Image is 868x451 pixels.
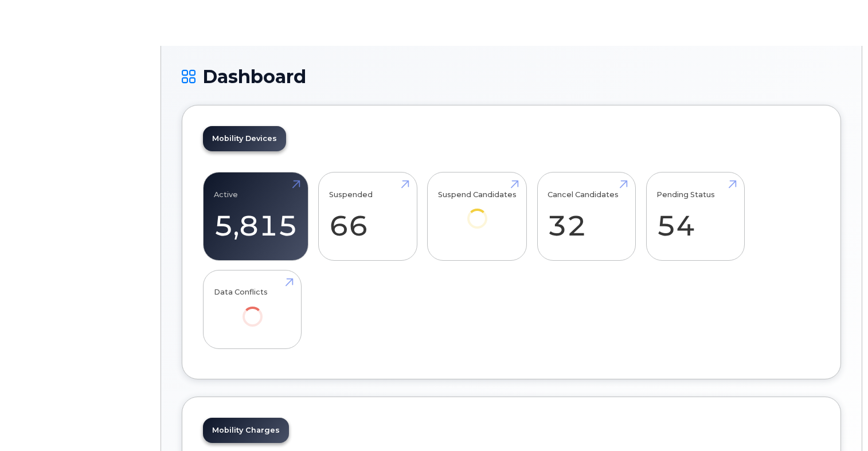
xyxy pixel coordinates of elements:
[203,418,289,443] a: Mobility Charges
[182,66,841,87] h1: Dashboard
[656,179,734,254] a: Pending Status 54
[548,179,625,254] a: Cancel Candidates 32
[203,126,286,151] a: Mobility Devices
[214,276,291,342] a: Data Conflicts
[214,179,298,254] a: Active 5,815
[329,179,406,254] a: Suspended 66
[438,179,517,245] a: Suspend Candidates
